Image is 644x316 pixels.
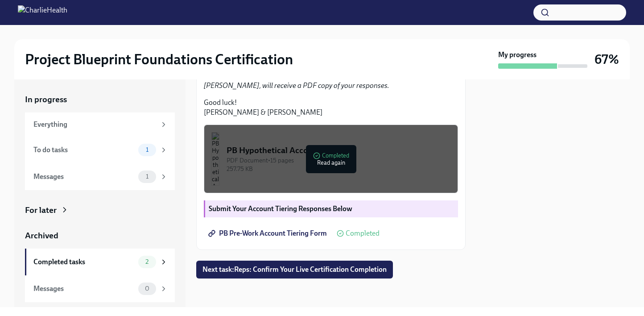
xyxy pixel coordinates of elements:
[25,163,175,190] a: Messages1
[18,5,67,20] img: CharlieHealth
[594,51,619,67] h3: 67%
[33,172,135,182] div: Messages
[25,275,175,302] a: Messages0
[140,258,154,265] span: 2
[140,146,154,153] span: 1
[204,98,458,117] p: Good luck! [PERSON_NAME] & [PERSON_NAME]
[33,145,135,155] div: To do tasks
[209,204,352,213] strong: Submit Your Account Tiering Responses Below
[33,257,135,267] div: Completed tasks
[346,230,380,237] span: Completed
[25,204,57,216] div: For later
[25,230,175,241] a: Archived
[140,173,154,180] span: 1
[210,229,327,238] span: PB Pre-Work Account Tiering Form
[196,261,393,279] button: Next task:Reps: Confirm Your Live Certification Completion
[204,225,333,242] a: PB Pre-Work Account Tiering Form
[33,284,135,294] div: Messages
[25,94,175,105] a: In progress
[204,125,458,193] button: PB Hypothetical AccountsPDF Document•15 pages257.75 KBCompletedRead again
[227,165,450,173] div: 257.75 KB
[140,285,155,292] span: 0
[25,137,175,163] a: To do tasks1
[25,112,175,137] a: Everything
[202,265,387,274] span: Next task : Reps: Confirm Your Live Certification Completion
[498,50,537,60] strong: My progress
[227,156,450,165] div: PDF Document • 15 pages
[211,132,219,186] img: PB Hypothetical Accounts
[25,249,175,275] a: Completed tasks2
[33,120,156,129] div: Everything
[25,204,175,216] a: For later
[227,145,450,156] div: PB Hypothetical Accounts
[25,50,293,68] h2: Project Blueprint Foundations Certification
